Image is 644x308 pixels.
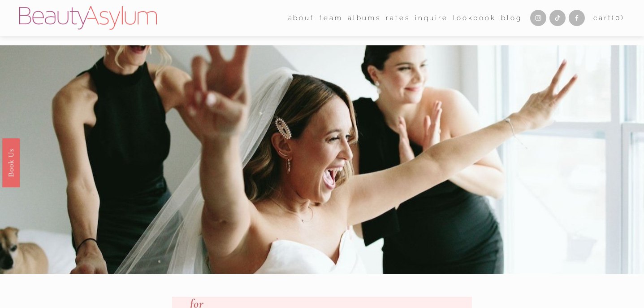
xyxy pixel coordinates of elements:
a: Lookbook [453,11,496,25]
a: Facebook [569,10,585,26]
a: 0 items in cart [593,12,625,25]
span: ( ) [612,14,624,22]
img: Beauty Asylum | Bridal Hair &amp; Makeup Charlotte &amp; Atlanta [19,6,157,30]
a: albums [348,11,381,25]
a: TikTok [549,10,566,26]
a: Rates [386,11,410,25]
a: Inquire [415,11,448,25]
span: team [320,12,342,25]
a: Book Us [2,138,20,187]
a: folder dropdown [288,11,315,25]
span: about [288,12,315,25]
a: folder dropdown [320,11,342,25]
a: Instagram [530,10,546,26]
span: 0 [615,14,621,22]
a: Blog [501,11,522,25]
